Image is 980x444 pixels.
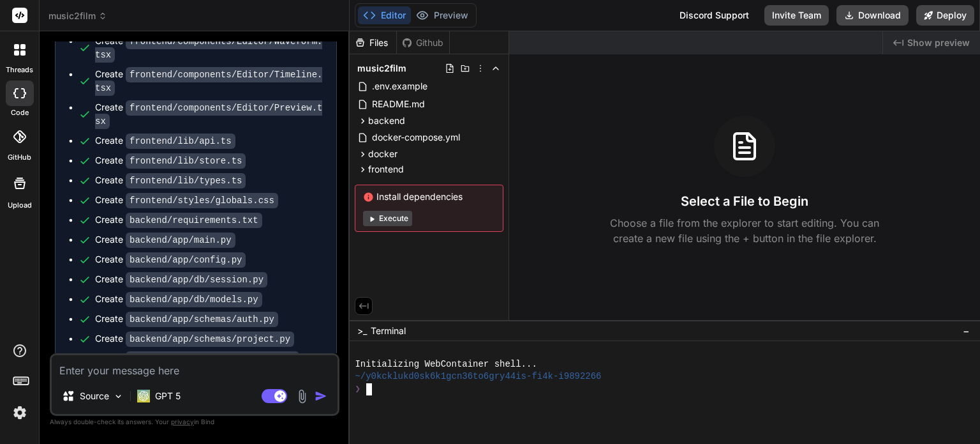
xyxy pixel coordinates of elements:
[8,200,32,211] label: Upload
[355,358,537,371] span: Initializing WebContainer shell...
[95,312,278,326] div: Create
[95,101,323,128] div: Create
[126,272,267,287] code: backend/app/db/session.py
[113,391,124,402] img: Pick Models
[126,351,299,367] code: backend/app/schemas/analysis.py
[126,134,235,149] code: frontend/lib/api.ts
[95,34,322,63] code: frontend/components/Editor/Waveform.tsx
[126,173,246,188] code: frontend/lib/types.ts
[672,5,757,26] div: Discord Support
[126,292,262,307] code: backend/app/db/models.py
[916,5,974,26] button: Deploy
[363,211,412,226] button: Execute
[95,100,322,129] code: frontend/components/Editor/Preview.tsx
[95,67,322,96] code: frontend/components/Editor/Timeline.tsx
[95,34,323,61] div: Create
[95,174,246,187] div: Create
[80,390,109,402] p: Source
[681,192,808,210] h3: Select a File to Begin
[836,5,909,26] button: Download
[963,325,970,337] span: −
[95,213,262,227] div: Create
[11,107,29,118] label: code
[363,190,495,203] span: Install dependencies
[9,402,31,424] img: settings
[95,273,267,286] div: Create
[368,163,404,176] span: frontend
[95,154,246,167] div: Create
[95,332,294,346] div: Create
[126,233,235,248] code: backend/app/main.py
[357,62,406,75] span: music2film
[171,418,194,425] span: privacy
[126,193,278,208] code: frontend/styles/globals.css
[355,383,361,395] span: ❯
[350,36,396,49] div: Files
[126,312,278,327] code: backend/app/schemas/auth.py
[126,332,294,347] code: backend/app/schemas/project.py
[95,68,323,95] div: Create
[358,6,411,24] button: Editor
[95,293,262,306] div: Create
[602,215,887,246] p: Choose a file from the explorer to start editing. You can create a new file using the + button in...
[48,10,107,22] span: music2film
[764,5,829,26] button: Invite Team
[368,114,405,127] span: backend
[126,252,246,268] code: backend/app/config.py
[95,134,235,148] div: Create
[95,253,246,266] div: Create
[95,233,235,247] div: Create
[368,148,397,160] span: docker
[295,389,309,404] img: attachment
[371,130,461,145] span: docker-compose.yml
[371,79,429,94] span: .env.example
[371,96,426,112] span: README.md
[126,213,262,228] code: backend/requirements.txt
[397,36,449,49] div: Github
[411,6,473,24] button: Preview
[50,416,339,428] p: Always double-check its answers. Your in Bind
[907,36,970,49] span: Show preview
[95,194,278,207] div: Create
[371,325,406,337] span: Terminal
[355,371,601,383] span: ~/y0kcklukd0sk6k1gcn36to6gry44is-fi4k-i9892266
[95,352,299,365] div: Create
[960,321,972,341] button: −
[6,65,33,75] label: threads
[315,390,327,402] img: icon
[155,390,181,402] p: GPT 5
[357,325,367,337] span: >_
[8,152,31,163] label: GitHub
[126,153,246,169] code: frontend/lib/store.ts
[137,390,150,402] img: GPT 5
